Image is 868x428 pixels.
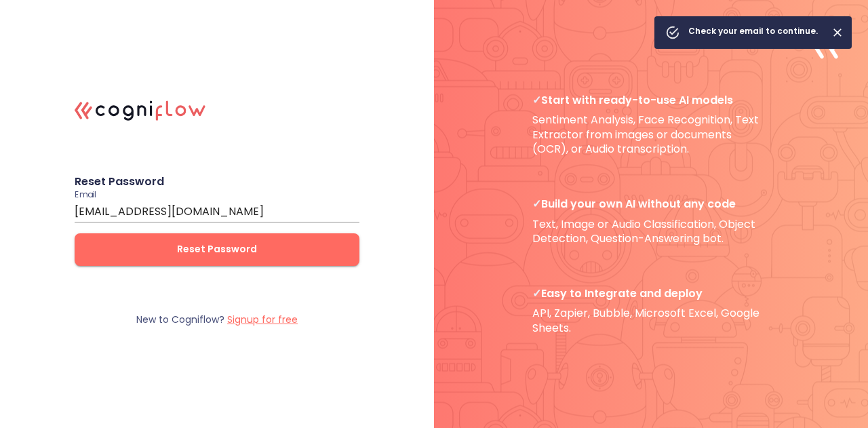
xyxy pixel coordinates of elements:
span: Build your own AI without any code [532,197,770,211]
button: Reset Password [75,233,359,266]
b: ✓ [532,92,541,108]
div: Check your email to continue. [688,20,818,45]
p: Text, Image or Audio Classification, Object Detection, Question-Answering bot. [532,197,770,246]
p: API, Zapier, Bubble, Microsoft Excel, Google Sheets. [532,286,770,335]
span: Reset Password [96,241,338,258]
label: Signup for free [227,313,298,326]
b: ✓ [532,196,541,212]
button: Close [829,24,846,41]
span: Start with ready-to-use AI models [532,93,770,107]
p: New to Cogniflow? [136,313,298,326]
p: Sentiment Analysis, Face Recognition, Text Extractor from images or documents (OCR), or Audio tra... [532,93,770,156]
span: Reset Password [75,174,164,190]
label: Email [75,191,96,199]
span: Easy to Integrate and deploy [532,286,770,300]
b: ✓ [532,286,541,301]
